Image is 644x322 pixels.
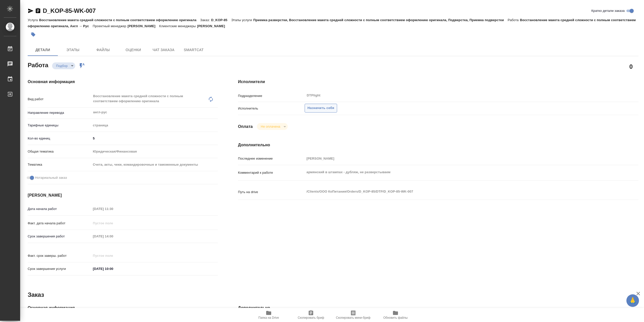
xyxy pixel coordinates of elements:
div: Юридическая/Финансовая [91,147,218,156]
input: ✎ Введи что-нибудь [91,135,218,142]
p: Комментарий к работе [238,170,305,175]
p: Факт. срок заверш. работ [28,253,91,258]
button: Подбор [55,64,69,68]
button: Скопировать мини-бриф [332,308,374,322]
p: Тематика [28,162,91,167]
p: Услуга [28,18,39,22]
input: Пустое поле [91,205,135,212]
p: Заказ: [200,18,211,22]
h4: Дополнительно [238,142,638,148]
button: Добавить тэг [28,29,39,40]
p: Дата начала работ [28,206,91,211]
input: ✎ Введи что-нибудь [91,265,135,272]
button: Не оплачена [259,124,282,129]
button: Папка на Drive [248,308,290,322]
span: SmartCat [182,47,206,53]
h4: Исполнители [238,79,638,85]
span: Детали [31,47,55,53]
span: Нотариальный заказ [35,175,67,180]
p: Путь на drive [238,190,305,195]
input: Пустое поле [91,220,135,227]
p: Приемка разверстки, Восстановление макета средней сложности с полным соответствием оформлению ори... [253,18,508,22]
button: Скопировать бриф [290,308,332,322]
span: Чат заказа [151,47,176,53]
h4: Основная информация [28,305,218,311]
div: Подбор [257,123,288,130]
p: Направление перевода [28,110,91,115]
p: [PERSON_NAME] [197,24,229,28]
span: Назначить себя [307,105,334,111]
p: Факт. дата начала работ [28,221,91,226]
h4: Оплата [238,124,253,130]
span: Кратко детали заказа [591,8,625,13]
span: Обновить файлы [383,316,408,319]
p: Тарифные единицы [28,123,91,128]
span: Оценки [121,47,145,53]
p: Вид работ [28,97,91,102]
p: Клиентские менеджеры [159,24,197,28]
div: страница [91,121,218,130]
h2: Работа [28,60,48,69]
span: Папка на Drive [258,316,279,319]
p: Восстановление макета средней сложности с полным соответствием оформлению оригинала [39,18,200,22]
button: Назначить себя [305,104,337,113]
h2: 0 [629,62,633,71]
p: Кол-во единиц [28,136,91,141]
button: 🙏 [626,294,639,307]
p: Проектный менеджер [93,24,128,28]
span: Скопировать мини-бриф [336,316,370,319]
button: Обновить файлы [374,308,417,322]
button: Скопировать ссылку для ЯМессенджера [28,8,34,14]
span: Файлы [91,47,115,53]
a: D_KOP-85-WK-007 [43,7,96,14]
p: Этапы услуги [231,18,253,22]
textarea: /Clients/ООО КоПитания/Orders/D_KOP-85/DTP/D_KOP-85-WK-007 [305,187,605,196]
div: Подбор [52,62,75,69]
p: Общая тематика [28,149,91,154]
p: Срок завершения услуги [28,266,91,271]
span: 🙏 [628,295,637,306]
p: Подразделение [238,93,305,98]
p: Работа [508,18,520,22]
div: Счета, акты, чеки, командировочные и таможенные документы [91,160,218,169]
textarea: армянский в штампах - дубляж, не разверстываем [305,168,605,176]
p: D_KOP-85 [211,18,231,22]
p: Исполнитель [238,106,305,111]
input: Пустое поле [305,155,605,162]
p: [PERSON_NAME] [128,24,159,28]
h4: [PERSON_NAME] [28,192,218,198]
h4: Основная информация [28,79,218,85]
span: Этапы [61,47,85,53]
span: Скопировать бриф [298,316,324,319]
p: Последнее изменение [238,156,305,161]
h4: Дополнительно [238,305,638,311]
p: Срок завершения работ [28,234,91,239]
button: Скопировать ссылку [35,8,41,14]
h2: Заказ [28,291,44,299]
input: Пустое поле [91,252,135,259]
input: Пустое поле [91,233,135,240]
